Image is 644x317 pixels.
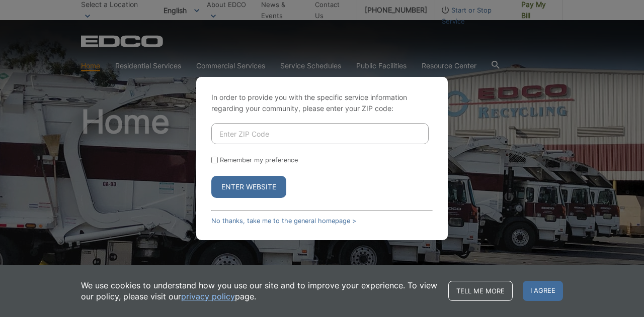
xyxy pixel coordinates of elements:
a: privacy policy [181,291,235,302]
input: Enter ZIP Code [211,123,429,144]
button: Enter Website [211,176,286,198]
span: I agree [523,281,563,301]
p: We use cookies to understand how you use our site and to improve your experience. To view our pol... [81,280,438,302]
p: In order to provide you with the specific service information regarding your community, please en... [211,92,433,114]
a: No thanks, take me to the general homepage > [211,217,356,225]
a: Tell me more [448,281,513,301]
label: Remember my preference [220,156,298,164]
